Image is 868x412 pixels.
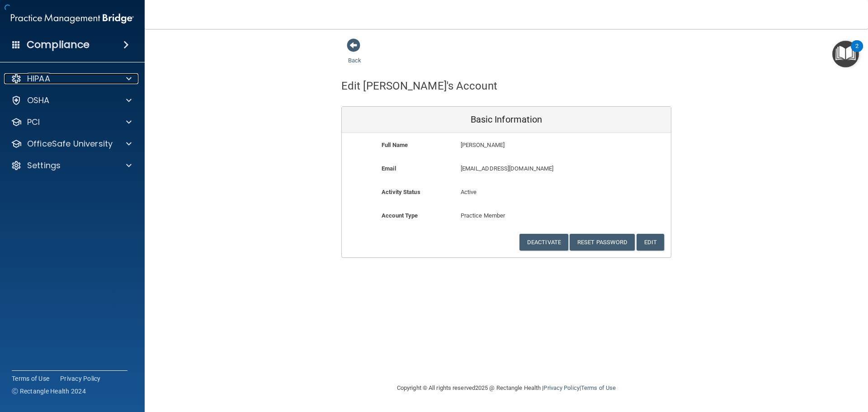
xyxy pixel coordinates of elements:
b: Activity Status [382,189,420,195]
div: Copyright © All rights reserved 2025 @ Rectangle Health | | [341,374,671,403]
a: OfficeSafe University [11,138,132,149]
p: OfficeSafe University [27,138,113,149]
button: Reset Password [570,234,635,251]
p: PCI [27,117,40,128]
button: Edit [637,234,664,251]
p: [EMAIL_ADDRESS][DOMAIN_NAME] [461,163,605,174]
img: PMB logo [11,9,134,28]
p: OSHA [27,95,50,106]
a: Back [348,46,361,64]
p: Practice Member [461,210,552,221]
a: Privacy Policy [60,374,101,383]
b: Full Name [382,142,408,148]
b: Email [382,165,396,172]
a: HIPAA [11,73,132,84]
b: Account Type [382,212,418,219]
a: Terms of Use [581,384,616,391]
button: Deactivate [519,234,568,251]
a: Privacy Policy [543,384,579,391]
button: Open Resource Center, 2 new notifications [832,41,859,67]
a: PCI [11,117,132,128]
span: Ⓒ Rectangle Health 2024 [12,387,86,396]
a: Terms of Use [12,374,49,383]
div: 2 [855,46,859,58]
h4: Compliance [27,38,90,51]
a: Settings [11,160,132,171]
p: [PERSON_NAME] [461,140,605,151]
iframe: Drift Widget Chat Controller [712,348,857,384]
a: OSHA [11,95,132,106]
div: Basic Information [342,107,671,133]
h4: Edit [PERSON_NAME]'s Account [341,80,497,92]
p: Settings [27,160,61,171]
p: Active [461,187,552,198]
p: HIPAA [27,73,50,84]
